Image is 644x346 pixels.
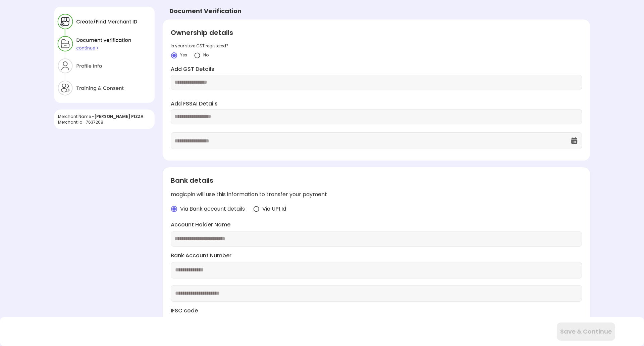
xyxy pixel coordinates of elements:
[171,221,582,229] label: Account Holder Name
[570,137,578,145] img: OcXK764TI_dg1n3pJKAFuNcYfYqBKGvmbXteblFrPew4KBASBbPUoKPFDRZzLe5z5khKOkBCrBseVNl8W_Mqhk0wgJF92Dyy9...
[253,206,260,212] img: radio
[58,114,151,119] div: Merchant Name -
[58,119,151,125] div: Merchant Id - 7637208
[171,43,582,49] div: Is your store GST registered?
[180,52,187,58] span: Yes
[171,191,582,199] div: magicpin will use this information to transfer your payment
[557,322,615,341] button: Save & Continue
[262,205,286,213] span: Via UPI Id
[171,252,582,260] label: Bank Account Number
[171,52,177,59] img: crlYN1wOekqfTXo2sKdO7mpVD4GIyZBlBCY682TI1bTNaOsxckEXOmACbAD6EYcPGHR5wXB9K-wSeRvGOQTikGGKT-kEDVP-b...
[180,205,245,213] span: Via Bank account details
[54,7,155,103] img: xZtaNGYO7ZEa_Y6BGN0jBbY4tz3zD8CMWGtK9DYT203r_wSWJgC64uaYzQv0p6I5U3yzNyQZ90jnSGEji8ItH6xpax9JibOI_...
[194,52,201,59] img: yidvdI1b1At5fYgYeHdauqyvT_pgttO64BpF2mcDGQwz_NKURL8lp7m2JUJk3Onwh4FIn8UgzATYbhG5vtZZpSXeknhWnnZDd...
[203,52,209,58] span: No
[169,7,241,15] div: Document Verification
[171,66,582,73] label: Add GST Details
[171,28,582,38] div: Ownership details
[171,175,582,185] div: Bank details
[171,100,582,108] label: Add FSSAI Details
[94,114,144,119] span: [PERSON_NAME] PIZZA
[171,307,582,315] label: IFSC code
[171,206,177,212] img: radio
